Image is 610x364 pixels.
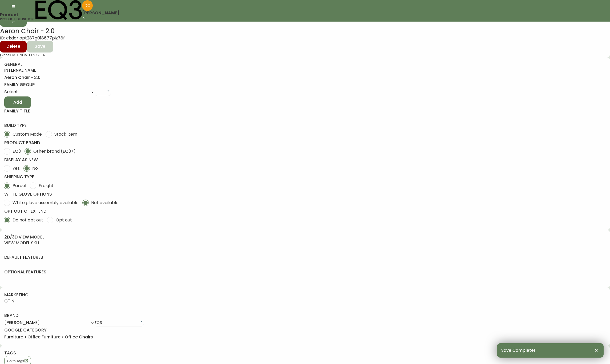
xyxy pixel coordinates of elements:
[13,183,26,189] span: Parcel
[4,350,606,356] h4: tags
[4,292,606,298] h4: marketing
[13,99,22,105] span: Add
[4,108,30,114] label: family title
[4,234,606,240] h4: 2d/3d view model
[4,254,43,260] label: default features
[6,43,20,49] span: Delete
[13,131,42,137] span: Custom Made
[4,174,606,180] h4: shipping type
[33,148,76,154] span: Other brand (EQ3+)
[39,183,54,189] span: Freight
[4,140,606,146] h4: product brand
[82,10,120,16] span: [PERSON_NAME]
[4,319,88,327] input: Select
[56,217,72,223] span: Opt out
[4,298,14,304] label: gtin
[4,123,606,128] h4: build type
[13,165,20,171] span: Yes
[4,191,606,197] h4: white glove options
[4,157,606,163] h4: display as new
[34,53,46,57] span: US_EN
[54,131,77,137] span: Stock Item
[4,88,88,96] input: Select
[4,208,606,214] h4: opt out of extend
[13,217,43,223] span: Do not opt out
[501,348,535,353] span: Save Complete!
[22,53,34,57] span: CA_FR
[4,240,39,246] label: view model sku
[4,82,35,88] label: family group
[13,148,21,154] span: EQ3
[32,165,38,171] span: No
[10,53,22,57] span: CA_EN
[4,96,31,108] button: Add
[4,62,606,67] h4: general
[91,200,119,206] span: Not available
[4,327,47,333] label: google category
[82,0,93,11] img: 7eb451d6983258353faa3212700b340b
[4,269,46,275] label: optional features
[4,67,36,73] label: internal name
[4,312,18,318] label: brand
[13,200,79,206] span: White glove assembly available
